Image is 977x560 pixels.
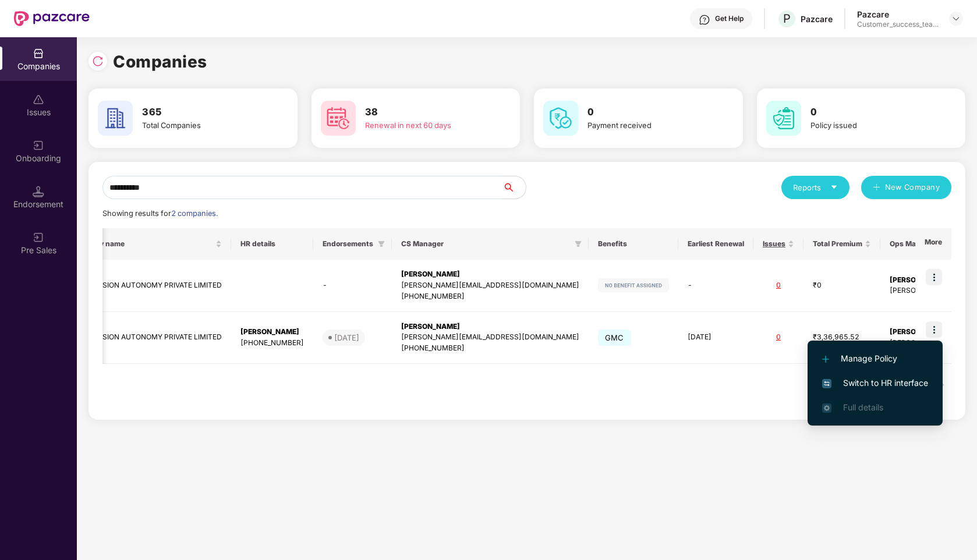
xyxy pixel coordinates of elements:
span: filter [575,240,582,247]
div: [PHONE_NUMBER] [401,291,579,302]
img: New Pazcare Logo [14,11,90,26]
span: Showing results for [102,209,218,218]
div: [DATE] [334,332,359,343]
span: Full details [843,402,883,412]
h3: 365 [142,105,266,120]
th: Issues [753,228,803,260]
img: svg+xml;base64,PHN2ZyB3aWR0aD0iMjAiIGhlaWdodD0iMjAiIHZpZXdCb3g9IjAgMCAyMCAyMCIgZmlsbD0ibm9uZSIgeG... [33,140,44,151]
div: Customer_success_team_lead [857,20,939,29]
span: plus [873,183,880,193]
div: 0 [763,332,794,343]
div: [PHONE_NUMBER] [401,343,579,354]
img: icon [926,321,942,338]
img: svg+xml;base64,PHN2ZyBpZD0iSGVscC0zMngzMiIgeG1sbnM9Imh0dHA6Ly93d3cudzMub3JnLzIwMDAvc3ZnIiB3aWR0aD... [699,14,710,26]
th: Benefits [589,228,678,260]
img: svg+xml;base64,PHN2ZyB4bWxucz0iaHR0cDovL3d3dy53My5vcmcvMjAwMC9zdmciIHdpZHRoPSIxNi4zNjMiIGhlaWdodD... [822,403,831,413]
div: [PERSON_NAME] [240,327,304,338]
td: - [313,260,392,312]
span: filter [376,237,387,251]
div: Pazcare [801,13,833,24]
h3: 0 [810,105,934,120]
img: svg+xml;base64,PHN2ZyB4bWxucz0iaHR0cDovL3d3dy53My5vcmcvMjAwMC9zdmciIHdpZHRoPSIxMjIiIGhlaWdodD0iMj... [598,278,669,292]
h3: 38 [365,105,489,120]
span: filter [378,240,385,247]
span: P [783,12,791,26]
span: Total Premium [813,239,862,249]
img: svg+xml;base64,PHN2ZyBpZD0iQ29tcGFuaWVzIiB4bWxucz0iaHR0cDovL3d3dy53My5vcmcvMjAwMC9zdmciIHdpZHRoPS... [33,48,44,59]
div: ₹0 [813,280,871,291]
div: [PERSON_NAME] [401,269,579,280]
img: svg+xml;base64,PHN2ZyBpZD0iUmVsb2FkLTMyeDMyIiB4bWxucz0iaHR0cDovL3d3dy53My5vcmcvMjAwMC9zdmciIHdpZH... [92,55,104,67]
div: Total Companies [142,120,266,132]
span: search [502,183,526,192]
img: svg+xml;base64,PHN2ZyBpZD0iSXNzdWVzX2Rpc2FibGVkIiB4bWxucz0iaHR0cDovL3d3dy53My5vcmcvMjAwMC9zdmciIH... [33,94,44,105]
img: svg+xml;base64,PHN2ZyB4bWxucz0iaHR0cDovL3d3dy53My5vcmcvMjAwMC9zdmciIHdpZHRoPSI2MCIgaGVpZ2h0PSI2MC... [543,101,578,136]
span: Switch to HR interface [822,377,928,389]
div: Renewal in next 60 days [365,120,489,132]
img: svg+xml;base64,PHN2ZyB3aWR0aD0iMTQuNSIgaGVpZ2h0PSIxNC41IiB2aWV3Qm94PSIwIDAgMTYgMTYiIGZpbGw9Im5vbm... [33,186,44,197]
div: Policy issued [810,120,934,132]
span: Issues [763,239,785,249]
div: [PERSON_NAME][EMAIL_ADDRESS][DOMAIN_NAME] [401,280,579,291]
img: svg+xml;base64,PHN2ZyB4bWxucz0iaHR0cDovL3d3dy53My5vcmcvMjAwMC9zdmciIHdpZHRoPSI2MCIgaGVpZ2h0PSI2MC... [98,101,133,136]
td: - [678,260,753,312]
td: PAARVISION AUTONOMY PRIVATE LIMITED [69,312,231,364]
th: Earliest Renewal [678,228,753,260]
th: More [915,228,951,260]
img: svg+xml;base64,PHN2ZyBpZD0iRHJvcGRvd24tMzJ4MzIiIHhtbG5zPSJodHRwOi8vd3d3LnczLm9yZy8yMDAwL3N2ZyIgd2... [951,14,961,23]
span: New Company [885,182,940,193]
th: Total Premium [803,228,880,260]
span: filter [572,237,584,251]
img: svg+xml;base64,PHN2ZyB4bWxucz0iaHR0cDovL3d3dy53My5vcmcvMjAwMC9zdmciIHdpZHRoPSI2MCIgaGVpZ2h0PSI2MC... [766,101,801,136]
div: [PERSON_NAME][EMAIL_ADDRESS][DOMAIN_NAME] [401,332,579,343]
img: svg+xml;base64,PHN2ZyB4bWxucz0iaHR0cDovL3d3dy53My5vcmcvMjAwMC9zdmciIHdpZHRoPSI2MCIgaGVpZ2h0PSI2MC... [321,101,356,136]
th: HR details [231,228,313,260]
div: Reports [793,182,838,193]
h1: Companies [113,49,207,75]
div: [PHONE_NUMBER] [240,338,304,349]
h3: 0 [587,105,711,120]
span: Manage Policy [822,352,928,365]
div: [PERSON_NAME] [401,321,579,332]
span: caret-down [830,183,838,191]
td: PAARVISION AUTONOMY PRIVATE LIMITED [69,260,231,312]
button: plusNew Company [861,176,951,199]
div: 0 [763,280,794,291]
span: GMC [598,329,631,346]
div: Get Help [715,14,744,23]
img: svg+xml;base64,PHN2ZyB4bWxucz0iaHR0cDovL3d3dy53My5vcmcvMjAwMC9zdmciIHdpZHRoPSIxNiIgaGVpZ2h0PSIxNi... [822,379,831,388]
div: Payment received [587,120,711,132]
img: svg+xml;base64,PHN2ZyB4bWxucz0iaHR0cDovL3d3dy53My5vcmcvMjAwMC9zdmciIHdpZHRoPSIxMi4yMDEiIGhlaWdodD... [822,356,829,363]
img: icon [926,269,942,285]
span: Display name [78,239,213,249]
span: Endorsements [323,239,373,249]
span: CS Manager [401,239,570,249]
th: Display name [69,228,231,260]
span: 2 companies. [171,209,218,218]
td: [DATE] [678,312,753,364]
div: Pazcare [857,9,939,20]
button: search [502,176,526,199]
img: svg+xml;base64,PHN2ZyB3aWR0aD0iMjAiIGhlaWdodD0iMjAiIHZpZXdCb3g9IjAgMCAyMCAyMCIgZmlsbD0ibm9uZSIgeG... [33,232,44,243]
